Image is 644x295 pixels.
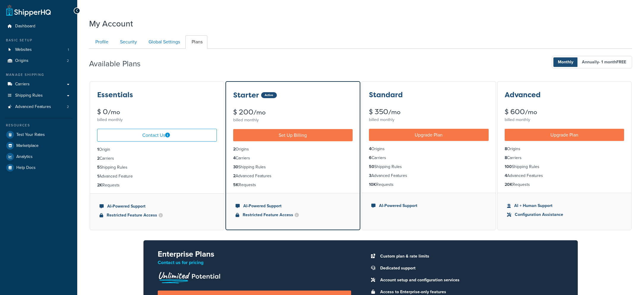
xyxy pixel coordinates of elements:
[233,91,259,99] h3: Starter
[97,146,99,153] strong: 1
[371,203,486,209] li: AI-Powered Support
[233,182,239,188] strong: 5K
[4,55,73,66] li: Origins
[369,129,489,141] a: Upgrade Plan
[505,155,507,161] strong: 8
[68,47,69,52] span: 1
[553,57,578,67] span: Monthly
[15,82,30,87] span: Carriers
[261,92,277,98] div: Active
[16,132,45,137] span: Test Your Rates
[97,173,99,179] strong: 1
[233,182,353,188] li: Requests
[505,146,507,152] strong: 8
[97,129,217,142] a: Contact Us
[16,165,36,170] span: Help Docs
[89,59,149,68] h2: Available Plans
[369,116,489,124] div: billed monthly
[15,47,32,52] span: Websites
[4,44,73,55] li: Websites
[97,116,217,124] div: billed monthly
[505,129,624,141] a: Upgrade Plan
[97,182,217,189] li: Requests
[369,172,371,179] strong: 3
[4,101,73,112] a: Advanced Features 2
[67,104,69,109] span: 2
[4,90,73,101] a: Shipping Rules
[4,129,73,140] a: Test Your Rates
[158,250,351,258] h2: Enterprise Plans
[505,164,512,170] strong: 100
[369,164,374,170] strong: 50
[599,59,626,65] span: - 1 month
[233,146,353,153] li: Origins
[233,155,353,161] li: Carriers
[505,146,624,152] li: Origins
[507,203,622,209] li: AI + Human Support
[369,155,489,161] li: Carriers
[4,123,73,128] div: Resources
[388,108,400,116] small: /mo
[4,55,73,66] a: Origins 2
[89,35,113,49] a: Profile
[4,101,73,112] li: Advanced Features
[16,143,39,148] span: Marketplace
[100,212,214,219] li: Restricted Feature Access
[507,211,622,218] li: Configuration Assistance
[97,91,133,99] h3: Essentials
[158,270,221,283] img: Unlimited Potential
[4,44,73,55] a: Websites 1
[369,146,371,152] strong: 4
[4,79,73,90] a: Carriers
[97,164,100,170] strong: 5
[233,116,353,124] div: billed monthly
[369,164,489,170] li: Shipping Rules
[97,173,217,180] li: Advanced Feature
[369,155,372,161] strong: 6
[233,173,353,179] li: Advanced Features
[16,154,33,159] span: Analytics
[505,181,624,188] li: Requests
[233,109,353,116] div: $ 200
[97,155,100,161] strong: 2
[253,108,266,117] small: /mo
[377,252,563,261] li: Custom plan & rate limits
[369,91,403,99] h3: Standard
[377,264,563,272] li: Dedicated support
[505,181,512,188] strong: 20K
[577,57,631,67] span: Annually
[89,18,133,29] h1: My Account
[369,172,489,179] li: Advanced Features
[15,104,51,109] span: Advanced Features
[233,164,238,170] strong: 30
[4,162,73,173] a: Help Docs
[4,21,73,32] a: Dashboard
[525,108,537,116] small: /mo
[108,108,120,116] small: /mo
[236,212,351,218] li: Restricted Feature Access
[15,58,29,63] span: Origins
[4,151,73,162] a: Analytics
[6,4,51,16] a: ShipperHQ Home
[505,172,507,179] strong: 4
[100,203,214,210] li: AI-Powered Support
[97,146,217,153] li: Origin
[97,182,102,188] strong: 2K
[369,146,489,152] li: Origins
[67,58,69,63] span: 2
[236,203,351,209] li: AI-Powered Support
[369,108,489,116] div: $ 350
[505,155,624,161] li: Carriers
[158,258,351,267] p: Contact us for pricing
[505,116,624,124] div: billed monthly
[233,164,353,170] li: Shipping Rules
[377,276,563,284] li: Account setup and configuration services
[505,91,541,99] h3: Advanced
[185,35,207,49] a: Plans
[4,72,73,77] div: Manage Shipping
